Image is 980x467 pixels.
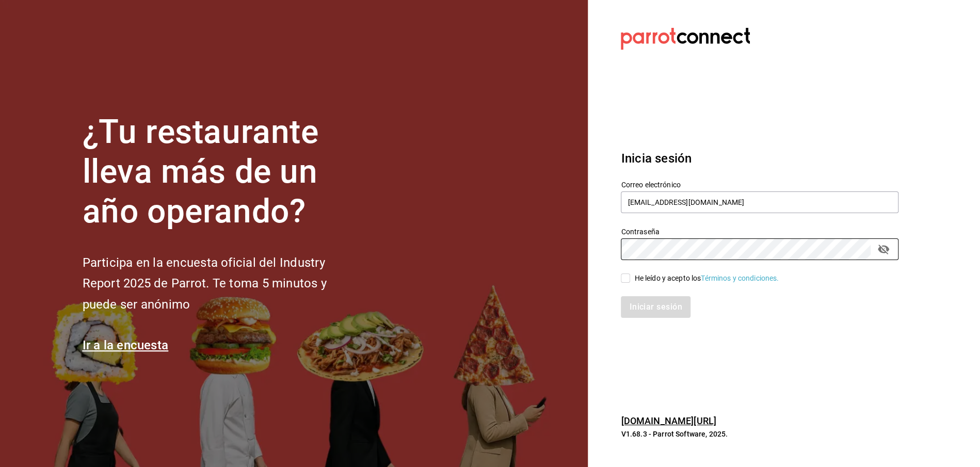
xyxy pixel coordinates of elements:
[634,273,779,284] div: He leído y acepto los
[621,415,716,426] a: [DOMAIN_NAME][URL]
[83,112,361,231] h1: ¿Tu restaurante lleva más de un año operando?
[83,252,361,315] h2: Participa en la encuesta oficial del Industry Report 2025 de Parrot. Te toma 5 minutos y puede se...
[621,149,898,168] h3: Inicia sesión
[621,429,898,439] p: V1.68.3 - Parrot Software, 2025.
[621,228,898,235] label: Contraseña
[621,191,898,213] input: Ingresa tu correo electrónico
[621,181,898,188] label: Correo electrónico
[875,240,892,258] button: passwordField
[83,338,169,352] a: Ir a la encuesta
[701,274,779,282] a: Términos y condiciones.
